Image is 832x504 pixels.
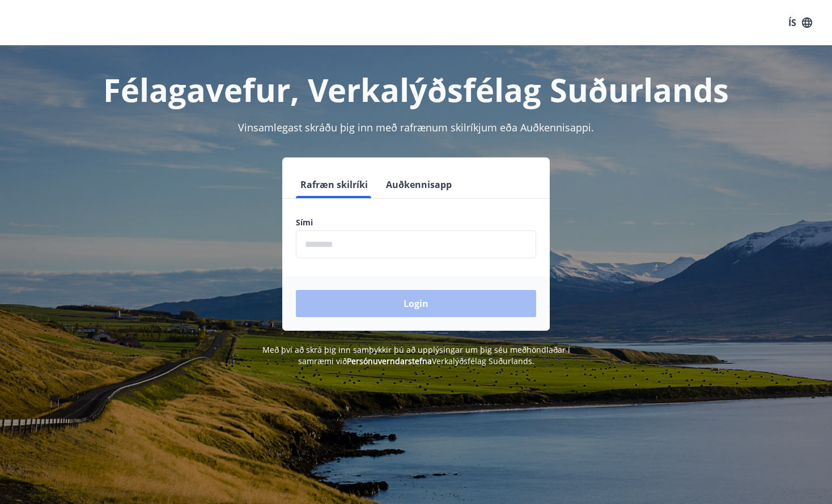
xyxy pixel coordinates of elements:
span: Með því að skrá þig inn samþykkir þú að upplýsingar um þig séu meðhöndlaðar í samræmi við Verkalý... [262,344,570,366]
label: Sími [296,217,536,228]
span: Vinsamlegast skráðu þig inn með rafrænum skilríkjum eða Auðkennisappi. [238,121,594,134]
button: Auðkennisapp [381,171,456,198]
a: Persónuverndarstefna [347,356,432,366]
h1: Félagavefur, Verkalýðsfélag Suðurlands [22,68,810,111]
button: Rafræn skilríki [296,171,372,198]
button: ÍS [782,12,818,33]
